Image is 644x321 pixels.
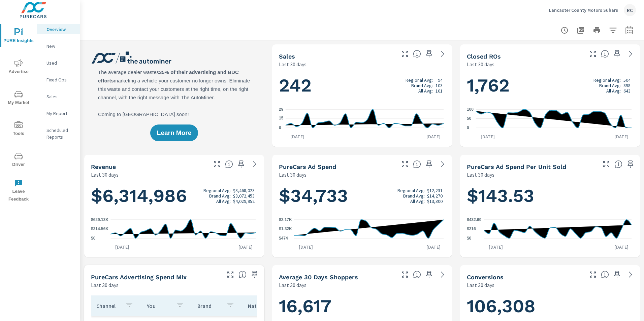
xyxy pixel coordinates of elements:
p: 504 [623,77,631,83]
span: Advertise [2,59,35,76]
a: See more details in report [249,159,260,170]
span: This table looks at how you compare to the amount of budget you spend per channel as opposed to y... [238,271,247,279]
p: New [46,43,74,49]
p: Scheduled Reports [46,127,74,140]
div: Scheduled Reports [37,125,80,142]
button: Make Fullscreen [399,159,410,170]
p: $3,072,453 [233,193,255,199]
h1: $6,314,986 [91,184,257,207]
h5: PureCars Ad Spend [279,163,336,170]
span: My Market [2,90,35,107]
button: Make Fullscreen [587,269,598,280]
text: $0 [467,236,472,241]
p: [DATE] [610,244,633,250]
p: Overview [46,26,74,33]
span: Save this to your personalized report [612,269,622,280]
span: Save this to your personalized report [249,269,260,280]
p: Used [46,60,74,66]
button: "Export Report to PDF" [574,24,587,37]
h5: Average 30 Days Shoppers [279,274,358,281]
button: Make Fullscreen [212,159,222,170]
a: See more details in report [625,269,636,280]
p: $13,300 [427,199,443,204]
text: $1.32K [279,227,292,231]
p: Brand Avg: [599,83,621,88]
p: Regional Avg: [203,188,231,193]
a: See more details in report [437,269,448,280]
a: See more details in report [437,48,448,59]
p: [DATE] [610,133,633,140]
a: See more details in report [625,48,636,59]
span: Tools [2,121,35,138]
text: 100 [467,107,474,112]
button: Make Fullscreen [225,269,236,280]
span: Save this to your personalized report [424,159,434,170]
h1: $143.53 [467,184,633,207]
text: $314.56K [91,227,108,231]
span: Save this to your personalized report [424,269,434,280]
div: nav menu [0,20,37,206]
text: $432.69 [467,217,482,222]
p: Last 30 days [279,171,307,179]
p: [DATE] [422,244,445,250]
span: Driver [2,152,35,169]
p: Last 30 days [91,281,119,289]
p: [DATE] [422,133,445,140]
p: Brand [197,302,221,309]
div: My Report [37,108,80,118]
p: [DATE] [234,244,257,250]
p: [DATE] [484,244,508,250]
p: Channel [96,302,120,309]
p: Last 30 days [279,281,307,289]
p: All Avg: [606,88,621,94]
h1: 1,762 [467,74,633,97]
span: Save this to your personalized report [424,48,434,59]
span: Leave Feedback [2,179,35,203]
button: Make Fullscreen [587,48,598,59]
p: 103 [436,83,443,88]
h1: $34,733 [279,184,445,207]
p: [DATE] [476,133,500,140]
text: $216 [467,227,476,231]
h5: Sales [279,53,295,60]
p: All Avg: [410,199,425,204]
span: Average cost of advertising per each vehicle sold at the dealer over the selected date range. The... [614,160,622,168]
p: $14,270 [427,193,443,199]
div: Used [37,58,80,68]
p: 898 [623,83,631,88]
p: Last 30 days [467,281,494,289]
h5: Revenue [91,163,116,170]
h1: 106,308 [467,295,633,318]
p: [DATE] [286,133,309,140]
button: Make Fullscreen [601,159,612,170]
button: Print Report [590,24,604,37]
span: PURE Insights [2,28,35,45]
text: 15 [279,116,284,121]
text: $0 [91,236,96,241]
text: 29 [279,107,284,112]
p: Regional Avg: [397,188,425,193]
p: Regional Avg: [406,77,433,83]
span: Save this to your personalized report [236,159,247,170]
h5: Conversions [467,274,504,281]
span: Save this to your personalized report [625,159,636,170]
h1: 16,617 [279,295,445,318]
text: $629.13K [91,217,108,222]
p: 94 [438,77,443,83]
span: Save this to your personalized report [612,48,622,59]
span: Total cost of media for all PureCars channels for the selected dealership group over the selected... [413,160,421,168]
text: 50 [467,116,472,121]
h1: 242 [279,74,445,97]
p: Brand Avg: [209,193,231,199]
text: 0 [279,126,281,130]
h5: PureCars Ad Spend Per Unit Sold [467,163,566,170]
div: Overview [37,24,80,34]
div: New [37,41,80,51]
p: National [248,302,271,309]
span: Number of vehicles sold by the dealership over the selected date range. [Source: This data is sou... [413,50,421,58]
p: All Avg: [418,88,433,94]
p: Regional Avg: [593,77,621,83]
p: [DATE] [110,244,134,250]
a: See more details in report [437,159,448,170]
h5: Closed ROs [467,53,501,60]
